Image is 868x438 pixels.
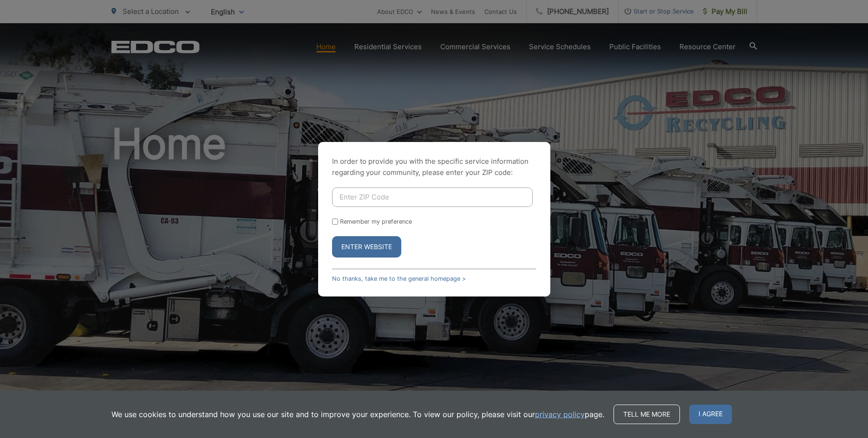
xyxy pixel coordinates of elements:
[535,409,585,420] a: privacy policy
[111,409,604,420] p: We use cookies to understand how you use our site and to improve your experience. To view our pol...
[332,156,536,178] p: In order to provide you with the specific service information regarding your community, please en...
[332,236,401,258] button: Enter Website
[340,218,412,225] label: Remember my preference
[332,275,466,282] a: No thanks, take me to the general homepage >
[613,405,680,424] a: Tell me more
[689,405,732,424] span: I agree
[332,187,533,207] input: Enter ZIP Code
